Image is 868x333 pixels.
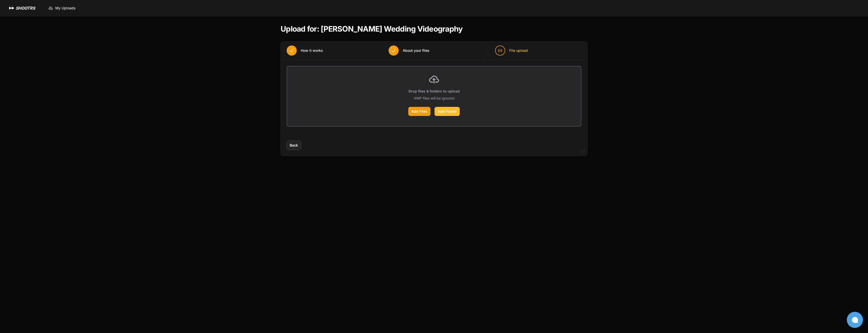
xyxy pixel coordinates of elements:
[581,149,585,155] div: v2
[281,41,329,60] button: How it works
[498,48,502,53] span: 03
[281,24,463,33] h1: Upload for: [PERSON_NAME] Wedding Videography
[290,143,298,148] span: Back
[8,5,16,11] img: SHOOTRS
[414,96,454,101] p: XMP files will be ignored
[408,107,430,116] label: Add Files
[55,6,76,11] span: My Uploads
[383,41,436,60] button: About your files
[489,41,534,60] button: 03 File upload
[16,5,35,11] h1: SHOOTRS
[8,5,35,11] a: SHOOTRS SHOOTRS
[287,141,301,150] button: Back
[509,48,528,53] span: File upload
[409,89,460,94] p: Drop files & folders to upload
[847,312,863,328] button: Open chat window
[45,4,79,13] a: My Uploads
[301,48,323,53] span: How it works
[403,48,429,53] span: About your files
[435,107,460,116] label: Add Folder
